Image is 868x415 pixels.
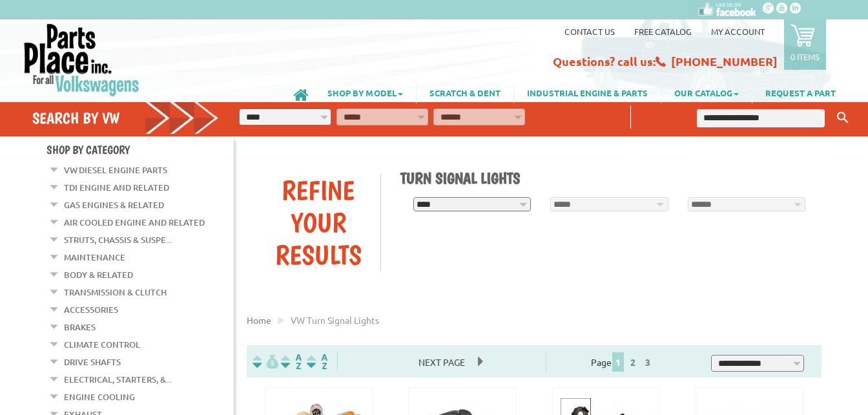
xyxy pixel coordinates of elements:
a: My Account [711,26,765,37]
span: VW turn signal lights [291,314,379,326]
a: SHOP BY MODEL [315,81,416,103]
img: Sort by Sales Rank [304,354,330,369]
p: 0 items [790,51,820,62]
a: Air Cooled Engine and Related [64,214,205,231]
a: Body & Related [64,266,133,283]
a: Next Page [406,356,478,368]
div: Refine Your Results [256,174,380,271]
a: 2 [627,356,639,368]
img: Sort by Headline [278,354,304,369]
h4: Search by VW [32,109,219,127]
a: 3 [642,356,654,368]
a: Contact us [564,26,615,37]
a: INDUSTRIAL ENGINE & PARTS [514,81,661,103]
a: Drive Shafts [64,354,121,370]
a: Electrical, Starters, &... [64,371,172,388]
span: Next Page [406,352,478,372]
button: Keyword Search [833,107,852,129]
a: Accessories [64,301,118,318]
a: TDI Engine and Related [64,179,169,196]
a: REQUEST A PART [752,81,849,103]
a: OUR CATALOG [661,81,752,103]
a: Climate Control [64,336,140,353]
a: Gas Engines & Related [64,197,164,213]
a: VW Diesel Engine Parts [64,162,167,178]
a: Engine Cooling [64,388,135,405]
a: Free Catalog [634,26,692,37]
a: Maintenance [64,249,125,266]
h1: Turn Signal Lights [400,169,812,187]
a: Home [247,314,271,326]
a: Brakes [64,319,96,335]
h4: Shop By Category [46,143,234,156]
div: Page [546,351,699,372]
img: filterpricelow.svg [253,354,278,369]
a: 0 items [784,19,826,70]
img: Parts Place Inc! [23,23,141,97]
a: Struts, Chassis & Suspe... [64,231,172,248]
a: SCRATCH & DENT [417,81,513,103]
span: 1 [612,352,624,372]
a: Transmission & Clutch [64,284,167,301]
